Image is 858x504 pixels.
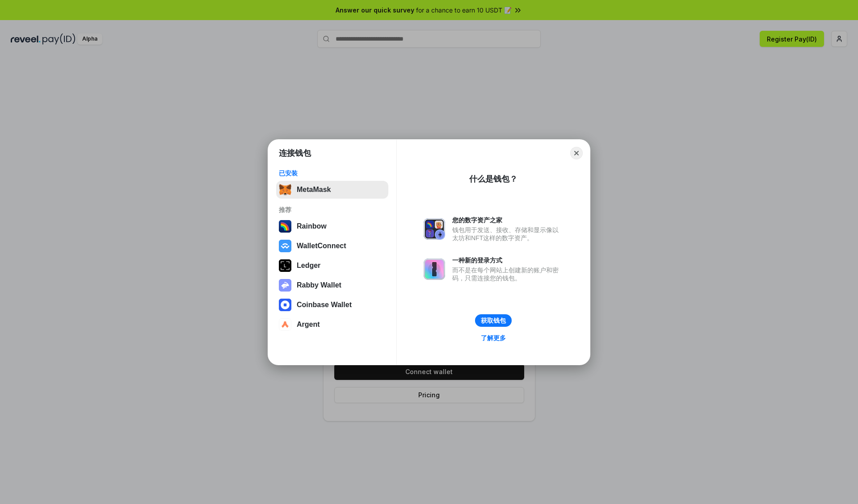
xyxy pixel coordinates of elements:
[276,257,388,275] button: Ledger
[279,220,291,233] img: svg+xml,%3Csvg%20width%3D%22120%22%20height%3D%22120%22%20viewBox%3D%220%200%20120%20120%22%20fil...
[297,186,331,194] div: MetaMask
[279,299,291,311] img: svg+xml,%3Csvg%20width%3D%2228%22%20height%3D%2228%22%20viewBox%3D%220%200%2028%2028%22%20fill%3D...
[481,334,506,342] div: 了解更多
[276,181,388,199] button: MetaMask
[424,258,445,280] img: svg+xml,%3Csvg%20xmlns%3D%22http%3A%2F%2Fwww.w3.org%2F2000%2Fsvg%22%20fill%3D%22none%22%20viewBox...
[297,281,341,289] div: Rabby Wallet
[424,218,445,240] img: svg+xml,%3Csvg%20xmlns%3D%22http%3A%2F%2Fwww.w3.org%2F2000%2Fsvg%22%20fill%3D%22none%22%20viewBox...
[570,147,583,159] button: Close
[279,318,291,331] img: svg+xml,%3Csvg%20width%3D%2228%22%20height%3D%2228%22%20viewBox%3D%220%200%2028%2028%22%20fill%3D...
[452,216,563,224] div: 您的数字资产之家
[279,148,311,158] h1: 连接钱包
[279,240,291,252] img: svg+xml,%3Csvg%20width%3D%2228%22%20height%3D%2228%22%20viewBox%3D%220%200%2028%2028%22%20fill%3D...
[481,317,506,325] div: 获取钱包
[452,266,563,282] div: 而不是在每个网站上创建新的账户和密码，只需连接您的钱包。
[276,237,388,255] button: WalletConnect
[279,279,291,292] img: svg+xml,%3Csvg%20xmlns%3D%22http%3A%2F%2Fwww.w3.org%2F2000%2Fsvg%22%20fill%3D%22none%22%20viewBox...
[276,276,388,294] button: Rabby Wallet
[276,296,388,314] button: Coinbase Wallet
[297,321,320,329] div: Argent
[297,242,346,250] div: WalletConnect
[452,226,563,242] div: 钱包用于发送、接收、存储和显示像以太坊和NFT这样的数字资产。
[279,169,386,177] div: 已安装
[297,301,352,309] div: Coinbase Wallet
[475,332,511,344] a: 了解更多
[276,217,388,235] button: Rainbow
[279,183,291,196] img: svg+xml,%3Csvg%20fill%3D%22none%22%20height%3D%2233%22%20viewBox%3D%220%200%2035%2033%22%20width%...
[452,256,563,264] div: 一种新的登录方式
[297,262,320,270] div: Ledger
[297,222,327,230] div: Rainbow
[279,206,386,214] div: 推荐
[279,259,291,272] img: svg+xml,%3Csvg%20xmlns%3D%22http%3A%2F%2Fwww.w3.org%2F2000%2Fsvg%22%20width%3D%2228%22%20height%3...
[276,316,388,333] button: Argent
[475,314,512,327] button: 获取钱包
[469,174,517,184] div: 什么是钱包？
